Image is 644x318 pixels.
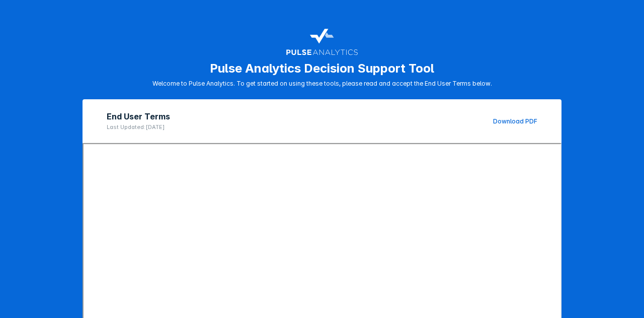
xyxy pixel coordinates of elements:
[107,111,170,121] h2: End User Terms
[152,80,492,87] p: Welcome to Pulse Analytics. To get started on using these tools, please read and accept the End U...
[107,123,170,131] p: Last Updated: [DATE]
[493,117,537,125] a: Download PDF
[210,61,434,76] h1: Pulse Analytics Decision Support Tool
[286,24,358,57] img: pulse-logo-user-terms.svg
